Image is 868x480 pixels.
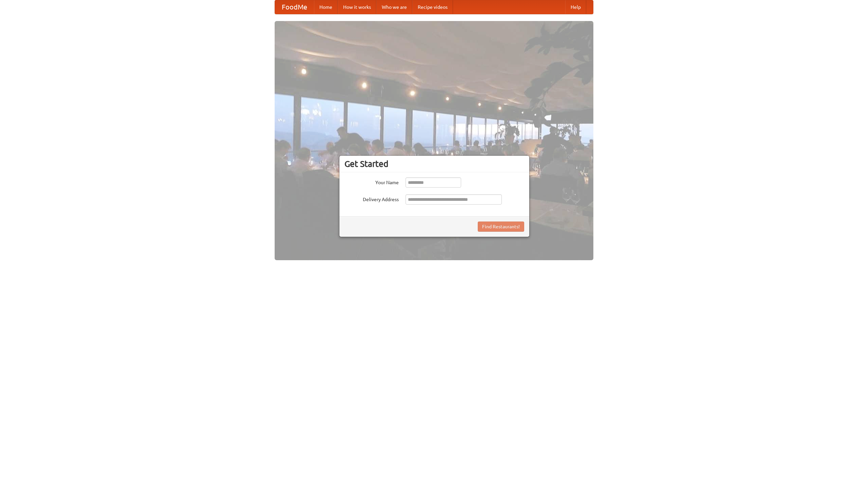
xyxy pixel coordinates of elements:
a: Home [314,0,338,14]
label: Your Name [344,177,399,186]
a: Help [565,0,586,14]
button: Find Restaurants! [478,222,524,232]
a: Recipe videos [412,0,453,14]
a: How it works [338,0,376,14]
h3: Get Started [344,159,524,169]
a: FoodMe [275,0,314,14]
label: Delivery Address [344,194,399,203]
a: Who we are [376,0,412,14]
